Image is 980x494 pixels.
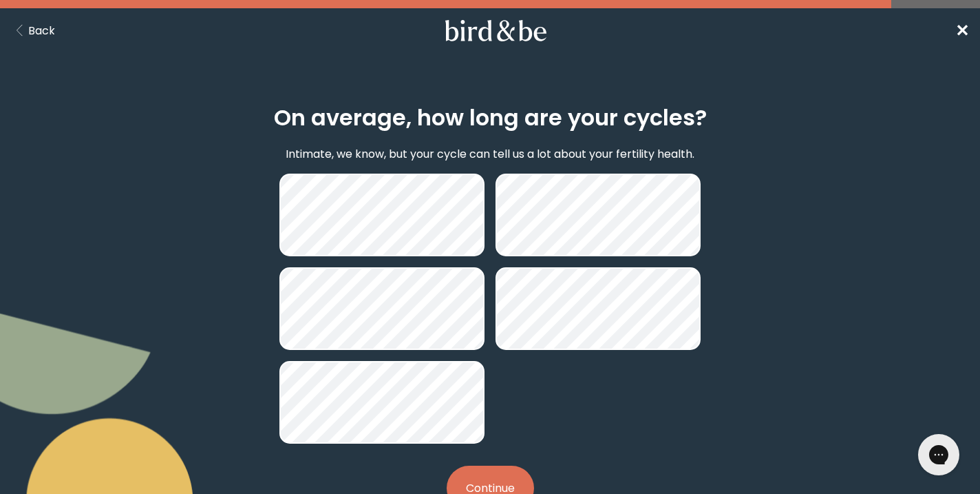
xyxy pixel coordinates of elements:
a: ✕ [955,19,969,43]
h2: On average, how long are your cycles? [274,101,707,134]
button: Back Button [11,22,55,39]
p: Intimate, we know, but your cycle can tell us a lot about your fertility health. [286,145,694,163]
iframe: Gorgias live chat messenger [911,429,966,480]
span: ✕ [955,19,969,42]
